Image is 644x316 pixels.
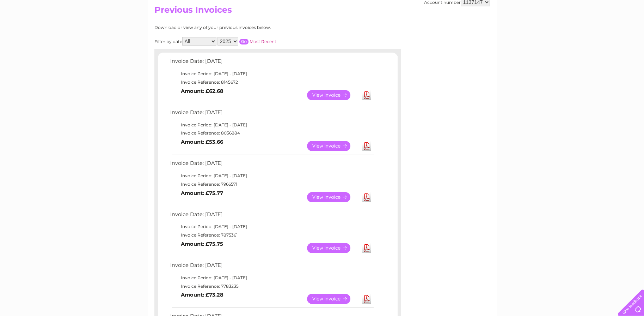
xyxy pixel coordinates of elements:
a: Download [362,294,371,304]
a: Download [362,192,371,202]
a: View [307,90,359,100]
a: Telecoms [557,30,578,35]
h2: Previous Invoices [154,5,490,18]
td: Invoice Date: [DATE] [168,108,375,121]
td: Invoice Period: [DATE] - [DATE] [168,172,375,180]
a: Log out [621,30,637,35]
a: Contact [597,30,614,35]
a: View [307,243,359,253]
td: Invoice Date: [DATE] [168,56,375,70]
a: Energy [538,30,553,35]
a: Water [520,30,533,35]
td: Invoice Date: [DATE] [168,210,375,223]
td: Invoice Reference: 8056884 [168,129,375,137]
img: logo.png [23,18,59,40]
a: View [307,294,359,304]
td: Invoice Period: [DATE] - [DATE] [168,70,375,78]
td: Invoice Reference: 7875361 [168,231,375,239]
td: Invoice Period: [DATE] - [DATE] [168,222,375,231]
div: Filter by date [154,37,339,46]
td: Invoice Date: [DATE] [168,261,375,274]
a: Blog [583,30,593,35]
div: Clear Business is a trading name of Verastar Limited (registered in [GEOGRAPHIC_DATA] No. 3667643... [156,4,489,34]
td: Invoice Date: [DATE] [168,159,375,172]
a: Most Recent [250,39,276,44]
b: Amount: £75.75 [181,241,223,247]
td: Invoice Reference: 7966571 [168,180,375,189]
b: Amount: £75.77 [181,190,223,196]
a: Download [362,90,371,100]
td: Invoice Period: [DATE] - [DATE] [168,274,375,282]
b: Amount: £53.66 [181,139,223,145]
td: Invoice Reference: 8145672 [168,78,375,87]
b: Amount: £73.28 [181,292,223,298]
div: Download or view any of your previous invoices below. [154,25,339,30]
td: Invoice Reference: 7783235 [168,282,375,291]
a: Download [362,141,371,151]
a: View [307,192,359,202]
a: 0333 014 3131 [511,4,560,12]
a: View [307,141,359,151]
a: Download [362,243,371,253]
b: Amount: £62.68 [181,88,223,94]
td: Invoice Period: [DATE] - [DATE] [168,121,375,129]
